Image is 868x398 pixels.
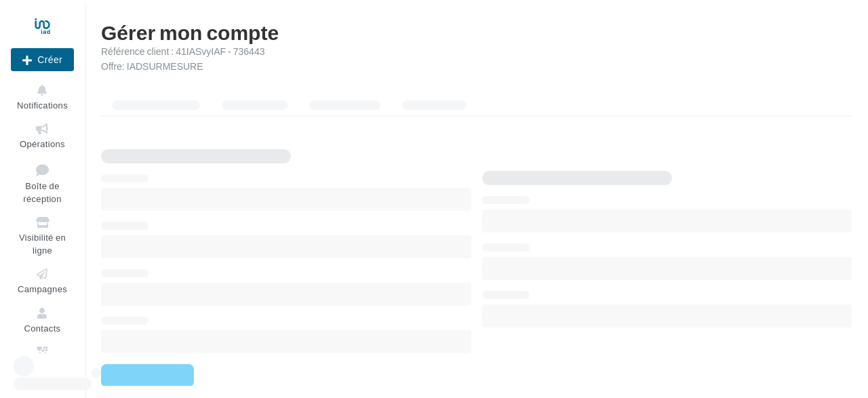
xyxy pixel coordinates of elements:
span: Opérations [20,138,65,149]
button: Notifications [11,80,74,113]
a: Boîte de réception [11,158,74,207]
h1: Gérer mon compte [101,22,852,42]
a: Contacts [11,303,74,336]
span: Visibilité en ligne [19,232,66,256]
button: Créer [11,48,74,71]
span: Boîte de réception [23,180,61,204]
a: Opérations [11,119,74,152]
div: Nouvelle campagne [11,48,74,71]
a: Campagnes [11,264,74,297]
span: Campagnes [18,283,67,294]
a: Médiathèque [11,342,74,375]
span: Notifications [17,100,68,111]
div: Offre: IADSURMESURE [101,60,852,73]
div: Référence client : 41IASvyIAF - 736443 [101,45,852,58]
a: Visibilité en ligne [11,212,74,258]
span: Contacts [24,323,61,334]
